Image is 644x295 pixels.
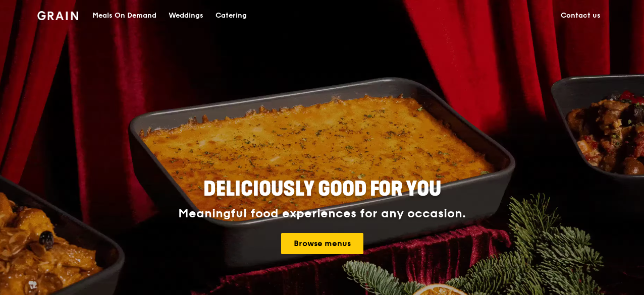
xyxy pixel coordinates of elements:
[209,1,253,31] a: Catering
[169,1,203,31] div: Weddings
[281,233,363,254] a: Browse menus
[216,1,247,31] div: Catering
[203,177,441,201] span: Deliciously good for you
[92,1,156,31] div: Meals On Demand
[37,11,78,20] img: Grain
[163,1,209,31] a: Weddings
[555,1,607,31] a: Contact us
[140,207,504,221] div: Meaningful food experiences for any occasion.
